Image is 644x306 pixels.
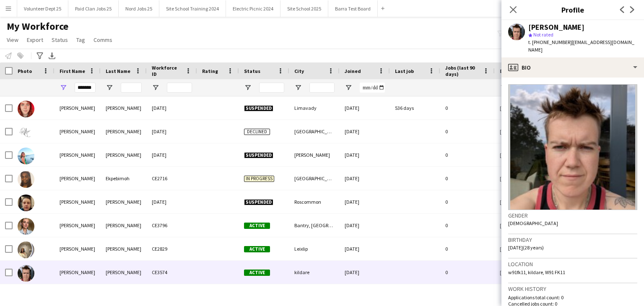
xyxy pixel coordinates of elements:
[289,190,340,213] div: Roscommon
[17,0,68,17] button: Volunteer Dept 25
[18,124,34,141] img: Rebecca Allen
[75,83,96,93] input: First Name Filter Input
[73,34,88,45] a: Tag
[55,120,101,143] div: [PERSON_NAME]
[147,96,197,119] div: [DATE]
[508,220,558,226] span: [DEMOGRAPHIC_DATA]
[508,84,637,210] img: Crew avatar or photo
[147,237,197,260] div: CE2829
[90,34,116,45] a: Comms
[55,96,101,119] div: [PERSON_NAME]
[340,167,390,190] div: [DATE]
[440,190,495,213] div: 0
[60,68,85,74] span: First Name
[244,105,273,112] span: Suspended
[528,39,634,53] span: | [EMAIL_ADDRESS][DOMAIN_NAME]
[152,84,159,91] button: Open Filter Menu
[18,68,32,74] span: Photo
[340,261,390,284] div: [DATE]
[501,57,644,78] div: Bio
[101,96,147,119] div: [PERSON_NAME]
[93,36,112,44] span: Comms
[101,261,147,284] div: [PERSON_NAME]
[147,167,197,190] div: CE2716
[244,246,270,252] span: Active
[226,0,280,17] button: Electric Picnic 2024
[47,51,57,61] app-action-btn: Export XLSX
[27,36,43,44] span: Export
[55,261,101,284] div: [PERSON_NAME]
[101,143,147,166] div: [PERSON_NAME]
[289,237,340,260] div: Leixlip
[508,269,565,275] span: w91fk11, kildare, W91 FK11
[147,261,197,284] div: CE3574
[106,84,113,91] button: Open Filter Menu
[328,0,378,17] button: Barra Test Board
[244,68,260,74] span: Status
[340,237,390,260] div: [DATE]
[289,167,340,190] div: [GEOGRAPHIC_DATA]
[340,120,390,143] div: [DATE]
[35,51,45,61] app-action-btn: Advanced filters
[55,214,101,237] div: [PERSON_NAME]
[101,190,147,213] div: [PERSON_NAME]
[390,96,440,119] div: 536 days
[340,214,390,237] div: [DATE]
[119,0,159,17] button: Nord Jobs 25
[340,143,390,166] div: [DATE]
[152,65,182,77] span: Workforce ID
[18,241,34,258] img: Rebecca Kelly
[440,237,495,260] div: 0
[244,152,273,158] span: Suspended
[508,285,637,293] h3: Work history
[101,167,147,190] div: Ekpebimoh
[244,270,270,276] span: Active
[309,83,335,93] input: City Filter Input
[500,84,507,91] button: Open Filter Menu
[23,34,47,45] a: Export
[289,261,340,284] div: kildare
[101,237,147,260] div: [PERSON_NAME]
[508,244,544,251] span: [DATE] (28 years)
[60,84,67,91] button: Open Filter Menu
[121,83,142,93] input: Last Name Filter Input
[147,120,197,143] div: [DATE]
[340,190,390,213] div: [DATE]
[440,167,495,190] div: 0
[340,96,390,119] div: [DATE]
[147,214,197,237] div: CE3796
[106,68,130,74] span: Last Name
[345,84,352,91] button: Open Filter Menu
[294,68,304,74] span: City
[244,176,274,182] span: In progress
[68,0,119,17] button: Paid Clan Jobs 25
[528,39,572,45] span: t. [PHONE_NUMBER]
[289,96,340,119] div: Limavady
[500,68,513,74] span: Email
[244,223,270,229] span: Active
[508,236,637,244] h3: Birthday
[528,23,584,31] div: [PERSON_NAME]
[501,4,644,15] h3: Profile
[3,34,22,45] a: View
[18,148,34,164] img: Rebecca Byrne
[7,36,18,44] span: View
[55,237,101,260] div: [PERSON_NAME]
[55,143,101,166] div: [PERSON_NAME]
[7,20,68,33] span: My Workforce
[395,68,414,74] span: Last job
[18,218,34,235] img: Rebecca Harrington
[18,194,34,211] img: Rebecca Hanley
[289,143,340,166] div: [PERSON_NAME]
[101,214,147,237] div: [PERSON_NAME]
[440,214,495,237] div: 0
[244,129,270,135] span: Declined
[18,101,34,117] img: Rebecca Allen
[280,0,328,17] button: Site School 2025
[18,265,34,282] img: Rebecca Kenny
[202,68,218,74] span: Rating
[360,83,385,93] input: Joined Filter Input
[508,294,637,301] p: Applications total count: 0
[440,120,495,143] div: 0
[508,260,637,268] h3: Location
